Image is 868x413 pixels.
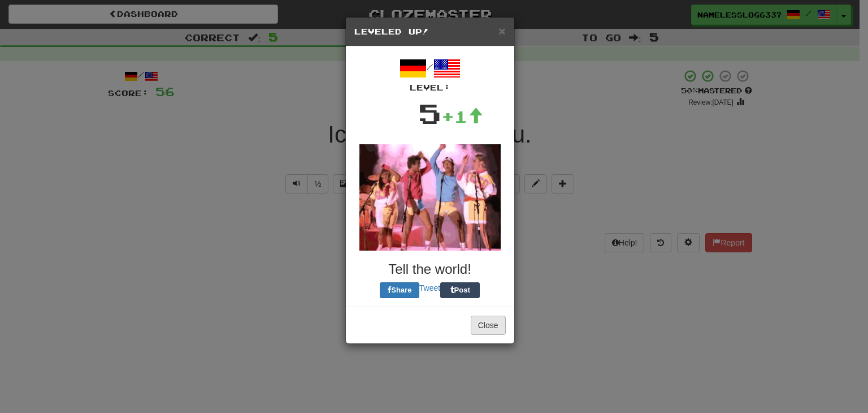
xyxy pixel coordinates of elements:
[441,105,483,128] div: +1
[471,316,506,335] button: Close
[440,282,480,298] button: Post
[354,26,506,37] h5: Leveled Up!
[419,283,440,292] a: Tweet
[380,282,419,298] button: Share
[498,24,505,37] span: ×
[359,144,501,251] img: dancing-0d422d2bf4134a41bd870944a7e477a280a918d08b0375f72831dcce4ed6eb41.gif
[498,25,505,37] button: Close
[354,55,506,93] div: /
[418,93,441,133] div: 5
[354,262,506,277] h3: Tell the world!
[354,82,506,93] div: Level:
